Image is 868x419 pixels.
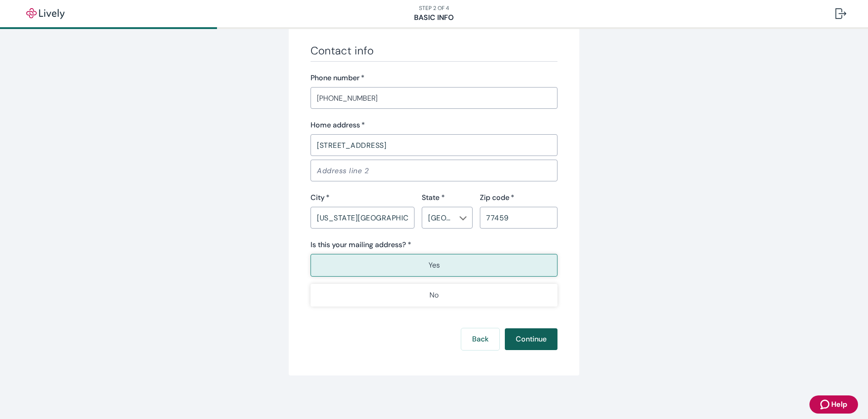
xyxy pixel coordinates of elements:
[311,192,330,203] label: City
[311,89,557,107] input: (555) 555-5555
[429,260,440,271] p: Yes
[422,192,445,203] label: State *
[311,136,557,154] input: Address line 1
[461,328,499,350] button: Back
[311,44,557,58] h3: Contact info
[311,161,557,180] input: Address line 2
[311,209,414,227] input: City
[311,284,557,307] button: No
[20,8,71,19] img: Lively
[459,214,467,222] svg: Chevron icon
[505,328,557,350] button: Continue
[828,3,853,24] button: Log out
[809,395,858,414] button: Zendesk support iconHelp
[311,73,365,83] label: Phone number
[480,192,514,203] label: Zip code
[429,290,439,301] p: No
[831,399,847,410] span: Help
[459,214,468,223] button: Open
[311,239,411,250] label: Is this your mailing address? *
[311,120,365,131] label: Home address
[820,399,831,410] svg: Zendesk support icon
[311,254,557,277] button: Yes
[424,211,455,224] input: --
[480,209,557,227] input: Zip code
